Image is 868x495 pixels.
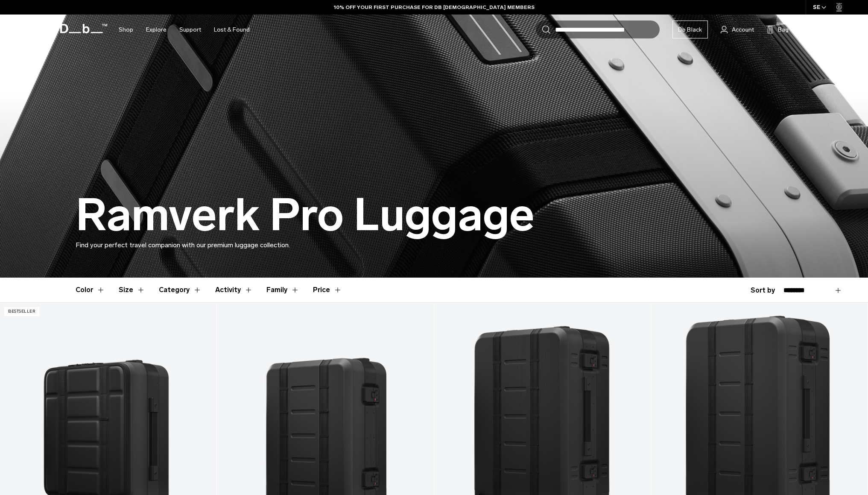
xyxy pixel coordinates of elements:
a: Db Black [672,21,708,38]
button: Toggle Filter [119,278,145,302]
button: Toggle Filter [76,278,105,302]
button: Toggle Filter [215,278,253,302]
nav: Main Navigation [112,15,256,45]
p: Bestseller [4,307,39,316]
button: Toggle Price [313,278,342,302]
button: Toggle Filter [266,278,299,302]
a: Shop [119,15,133,45]
span: Find your perfect travel companion with our premium luggage collection. [76,241,290,249]
span: Account [732,25,754,34]
a: 10% OFF YOUR FIRST PURCHASE FOR DB [DEMOGRAPHIC_DATA] MEMBERS [334,3,535,11]
a: Explore [146,15,167,45]
span: Bag [778,25,789,34]
a: Lost & Found [214,15,250,45]
button: Toggle Filter [159,278,202,302]
h1: Ramverk Pro Luggage [76,190,535,240]
a: Account [721,24,754,35]
button: Bag [767,24,789,35]
a: Support [179,15,201,45]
